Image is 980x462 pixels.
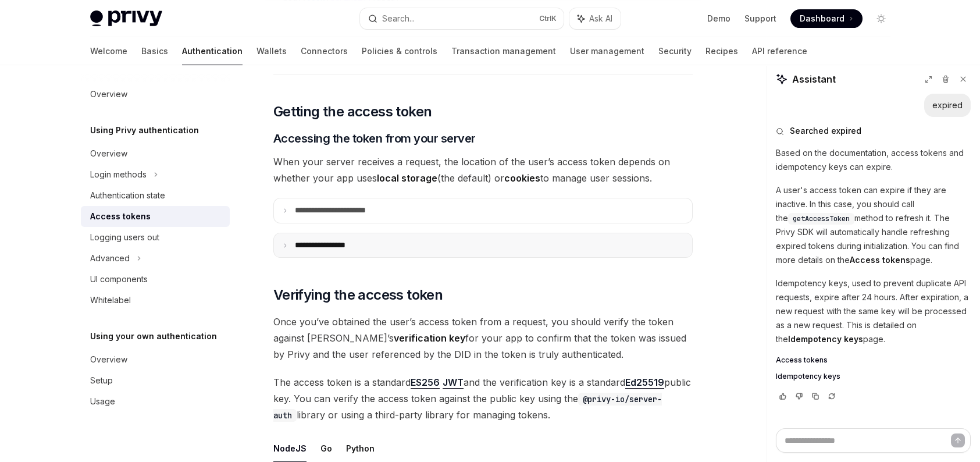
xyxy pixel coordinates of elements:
[81,269,230,290] a: UI components
[273,130,476,147] span: Accessing the token from your server
[273,314,693,363] span: Once you’ve obtained the user’s access token from a request, you should verify the token against ...
[90,147,127,161] div: Overview
[570,37,644,65] a: User management
[273,435,307,462] button: NodeJS
[776,125,971,137] button: Searched expired
[790,9,863,28] a: Dashboard
[850,255,910,265] strong: Access tokens
[443,376,464,389] a: JWT
[81,185,230,206] a: Authentication state
[320,435,332,462] button: Go
[90,374,113,388] div: Setup
[90,37,127,65] a: Welcome
[90,230,159,244] div: Logging users out
[81,143,230,164] a: Overview
[932,99,963,111] div: expired
[90,272,148,286] div: UI components
[90,395,115,408] div: Usage
[182,37,243,65] a: Authentication
[90,353,127,367] div: Overview
[382,12,415,26] div: Search...
[790,125,861,137] span: Searched expired
[81,391,230,412] a: Usage
[81,370,230,391] a: Setup
[141,37,168,65] a: Basics
[90,10,162,27] img: light logo
[776,146,971,174] p: Based on the documentation, access tokens and idempotency keys can expire.
[744,13,776,24] a: Support
[90,189,165,202] div: Authentication state
[788,334,863,344] strong: Idempotency keys
[90,209,151,223] div: Access tokens
[951,433,965,447] button: Send message
[451,37,556,65] a: Transaction management
[81,84,230,105] a: Overview
[658,37,692,65] a: Security
[273,154,693,186] span: When your server receives a request, the location of the user’s access token depends on whether y...
[90,168,147,182] div: Login methods
[256,37,287,65] a: Wallets
[793,214,850,223] span: getAccessToken
[504,172,540,184] strong: cookies
[346,435,375,462] button: Python
[273,102,432,121] span: Getting the access token
[569,8,621,29] button: Ask AI
[90,251,130,265] div: Advanced
[589,13,612,24] span: Ask AI
[273,286,443,304] span: Verifying the access token
[301,37,348,65] a: Connectors
[625,376,664,389] a: Ed25519
[90,293,131,307] div: Whitelabel
[377,172,437,184] strong: local storage
[81,206,230,227] a: Access tokens
[394,332,465,344] strong: verification key
[776,276,971,346] p: Idempotency keys, used to prevent duplicate API requests, expire after 24 hours. After expiration...
[273,374,693,423] span: The access token is a standard and the verification key is a standard public key. You can verify ...
[707,13,730,24] a: Demo
[752,37,807,65] a: API reference
[776,183,971,267] p: A user's access token can expire if they are inactive. In this case, you should call the method t...
[776,356,971,365] a: Access tokens
[81,349,230,370] a: Overview
[776,372,840,381] span: Idempotency keys
[776,372,971,381] a: Idempotency keys
[776,356,828,365] span: Access tokens
[81,290,230,311] a: Whitelabel
[411,376,440,389] a: ES256
[800,13,844,24] span: Dashboard
[90,123,199,137] h5: Using Privy authentication
[362,37,437,65] a: Policies & controls
[705,37,738,65] a: Recipes
[90,329,217,343] h5: Using your own authentication
[90,87,127,101] div: Overview
[872,9,890,28] button: Toggle dark mode
[81,227,230,248] a: Logging users out
[792,72,836,86] span: Assistant
[360,8,564,29] button: Search...CtrlK
[539,14,557,23] span: Ctrl K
